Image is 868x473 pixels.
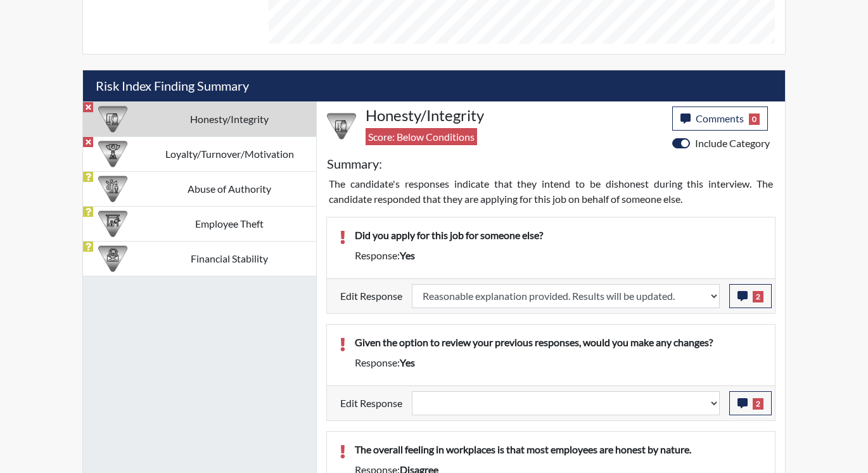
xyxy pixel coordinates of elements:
span: yes [400,249,415,261]
img: CATEGORY%20ICON-08.97d95025.png [98,244,127,273]
div: Update the test taker's response, the change might impact the score [402,284,729,308]
label: Edit Response [340,391,402,415]
button: 2 [729,391,772,415]
div: Response: [345,355,772,370]
h5: Summary: [327,156,382,171]
img: CATEGORY%20ICON-07.58b65e52.png [98,209,127,238]
button: Comments0 [672,107,768,131]
td: Honesty/Integrity [143,101,316,136]
div: Update the test taker's response, the change might impact the score [402,391,729,415]
p: Given the option to review your previous responses, would you make any changes? [355,335,762,350]
span: Comments [696,112,744,124]
span: 2 [753,291,763,302]
img: CATEGORY%20ICON-11.a5f294f4.png [98,105,127,134]
p: The candidate's responses indicate that they intend to be dishonest during this interview. The ca... [329,176,773,207]
td: Financial Stability [143,241,316,276]
label: Include Category [695,136,770,151]
span: yes [400,356,415,368]
label: Edit Response [340,284,402,308]
td: Loyalty/Turnover/Motivation [143,136,316,171]
span: 2 [753,398,763,410]
td: Employee Theft [143,206,316,241]
p: The overall feeling in workplaces is that most employees are honest by nature. [355,442,762,457]
img: CATEGORY%20ICON-11.a5f294f4.png [327,112,356,141]
button: 2 [729,284,772,308]
div: Response: [345,248,772,263]
span: Score: Below Conditions [366,128,477,145]
h5: Risk Index Finding Summary [83,70,785,101]
h4: Honesty/Integrity [366,107,663,125]
span: 0 [749,113,760,125]
img: CATEGORY%20ICON-01.94e51fac.png [98,174,127,204]
img: CATEGORY%20ICON-17.40ef8247.png [98,139,127,169]
td: Abuse of Authority [143,171,316,206]
p: Did you apply for this job for someone else? [355,228,762,243]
